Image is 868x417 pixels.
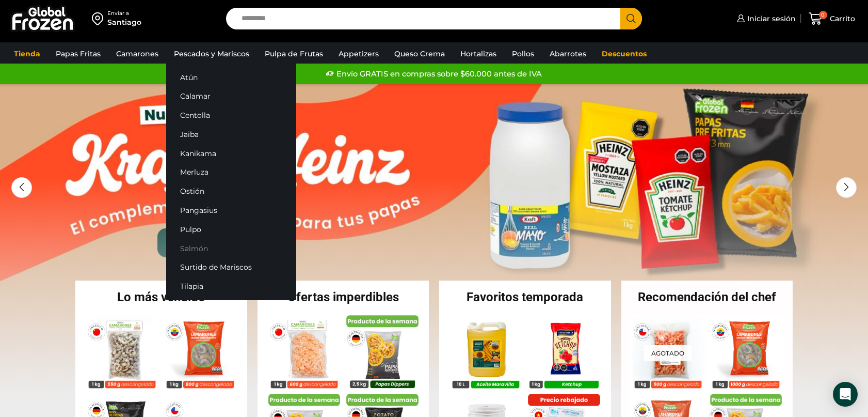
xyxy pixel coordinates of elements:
[166,239,296,258] a: Salmón
[439,291,611,303] h2: Favoritos temporada
[745,13,796,24] span: Iniciar sesión
[507,44,539,64] a: Pollos
[806,7,858,31] a: 0 Carrito
[11,177,32,198] div: Previous slide
[107,10,141,17] div: Enviar a
[827,13,855,24] span: Carrito
[107,17,141,27] div: Santiago
[166,68,296,87] a: Atún
[166,106,296,125] a: Centolla
[166,220,296,239] a: Pulpo
[166,144,296,163] a: Kanikama
[644,345,692,361] p: Agotado
[169,44,254,64] a: Pescados y Mariscos
[620,8,642,29] button: Search button
[166,277,296,296] a: Tilapia
[389,44,450,64] a: Queso Crema
[597,44,652,64] a: Descuentos
[111,44,164,64] a: Camarones
[836,177,857,198] div: Next slide
[621,291,793,303] h2: Recomendación del chef
[819,11,827,19] span: 0
[166,87,296,106] a: Calamar
[833,382,858,407] div: Open Intercom Messenger
[734,8,796,29] a: Iniciar sesión
[166,182,296,201] a: Ostión
[51,44,106,64] a: Papas Fritas
[166,201,296,220] a: Pangasius
[258,291,429,303] h2: Ofertas imperdibles
[166,125,296,144] a: Jaiba
[260,44,328,64] a: Pulpa de Frutas
[9,44,45,64] a: Tienda
[455,44,502,64] a: Hortalizas
[92,10,107,27] img: address-field-icon.svg
[75,291,247,303] h2: Lo más vendido
[166,163,296,182] a: Merluza
[333,44,384,64] a: Appetizers
[166,258,296,277] a: Surtido de Mariscos
[544,44,591,64] a: Abarrotes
